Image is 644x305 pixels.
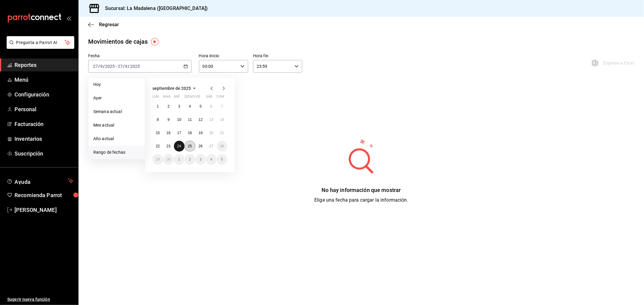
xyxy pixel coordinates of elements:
[168,104,170,108] abbr: 2 de septiembre de 2025
[209,144,213,148] abbr: 27 de septiembre de 2025
[178,104,180,108] abbr: 3 de septiembre de 2025
[14,135,73,143] span: Inventarios
[217,154,227,165] button: 5 de octubre de 2025
[163,154,174,165] button: 30 de septiembre de 2025
[14,90,73,99] span: Configuración
[195,127,206,138] button: 19 de septiembre de 2025
[178,157,180,162] abbr: 1 de octubre de 2025
[188,144,192,148] abbr: 25 de septiembre de 2025
[152,95,159,101] abbr: lunes
[184,101,195,112] button: 4 de septiembre de 2025
[184,154,195,165] button: 2 de octubre de 2025
[206,154,216,165] button: 4 de octubre de 2025
[93,95,140,101] span: Ayer
[7,296,73,303] span: Sugerir nueva función
[174,141,184,152] button: 24 de septiembre de 2025
[93,149,140,156] span: Rango de fechas
[217,95,224,101] abbr: domingo
[200,104,202,108] abbr: 5 de septiembre de 2025
[14,76,73,84] span: Menú
[217,127,227,138] button: 21 de septiembre de 2025
[189,104,191,108] abbr: 4 de septiembre de 2025
[177,118,181,122] abbr: 10 de septiembre de 2025
[4,44,74,50] a: Pregunta a Parrot AI
[151,38,159,46] img: Tooltip marker
[206,141,216,152] button: 27 de septiembre de 2025
[123,64,125,69] span: /
[156,144,160,148] abbr: 22 de septiembre de 2025
[152,101,163,112] button: 1 de septiembre de 2025
[195,114,206,125] button: 12 de septiembre de 2025
[199,118,203,122] abbr: 12 de septiembre de 2025
[88,37,148,46] div: Movimientos de cajas
[117,64,123,69] input: --
[195,141,206,152] button: 26 de septiembre de 2025
[221,157,223,162] abbr: 5 de octubre de 2025
[174,95,180,101] abbr: miércoles
[184,114,195,125] button: 11 de septiembre de 2025
[157,118,159,122] abbr: 8 de septiembre de 2025
[152,86,191,91] span: septiembre de 2025
[314,186,408,194] div: No hay información que mostrar
[152,85,198,92] button: septiembre de 2025
[16,39,65,46] span: Pregunta a Parrot AI
[189,157,191,162] abbr: 2 de octubre de 2025
[156,131,160,135] abbr: 15 de septiembre de 2025
[105,64,115,69] input: ----
[210,104,212,108] abbr: 6 de septiembre de 2025
[184,141,195,152] button: 25 de septiembre de 2025
[157,104,159,108] abbr: 1 de septiembre de 2025
[88,22,119,27] button: Regresar
[177,144,181,148] abbr: 24 de septiembre de 2025
[206,127,216,138] button: 20 de septiembre de 2025
[14,149,73,158] span: Suscripción
[174,101,184,112] button: 3 de septiembre de 2025
[130,64,140,69] input: ----
[156,157,160,162] abbr: 29 de septiembre de 2025
[14,61,73,69] span: Reportes
[209,118,213,122] abbr: 13 de septiembre de 2025
[93,122,140,128] span: Mes actual
[166,157,170,162] abbr: 30 de septiembre de 2025
[199,144,203,148] abbr: 26 de septiembre de 2025
[184,127,195,138] button: 18 de septiembre de 2025
[209,131,213,135] abbr: 20 de septiembre de 2025
[220,144,224,148] abbr: 28 de septiembre de 2025
[195,154,206,165] button: 3 de octubre de 2025
[253,54,302,58] label: Hora fin
[199,54,248,58] label: Hora inicio
[217,101,227,112] button: 7 de septiembre de 2025
[14,191,73,199] span: Recomienda Parrot
[200,157,202,162] abbr: 3 de octubre de 2025
[163,114,174,125] button: 9 de septiembre de 2025
[314,197,408,203] span: Elige una fecha para cargar la información.
[14,206,73,214] span: [PERSON_NAME]
[188,131,192,135] abbr: 18 de septiembre de 2025
[195,95,200,101] abbr: viernes
[206,95,212,101] abbr: sábado
[100,64,103,69] input: --
[206,101,216,112] button: 6 de septiembre de 2025
[210,157,212,162] abbr: 4 de octubre de 2025
[174,154,184,165] button: 1 de octubre de 2025
[93,64,98,69] input: --
[174,127,184,138] button: 17 de septiembre de 2025
[99,22,119,27] span: Regresar
[66,16,71,20] button: open_drawer_menu
[168,118,170,122] abbr: 9 de septiembre de 2025
[152,114,163,125] button: 8 de septiembre de 2025
[166,131,170,135] abbr: 16 de septiembre de 2025
[163,127,174,138] button: 16 de septiembre de 2025
[217,114,227,125] button: 14 de septiembre de 2025
[184,95,220,101] abbr: jueves
[88,54,192,58] label: Fecha
[98,64,100,69] span: /
[220,118,224,122] abbr: 14 de septiembre de 2025
[174,114,184,125] button: 10 de septiembre de 2025
[220,131,224,135] abbr: 21 de septiembre de 2025
[188,118,192,122] abbr: 11 de septiembre de 2025
[93,108,140,115] span: Semana actual
[100,5,208,12] h3: Sucursal: La Madalena ([GEOGRAPHIC_DATA])
[14,105,73,113] span: Personal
